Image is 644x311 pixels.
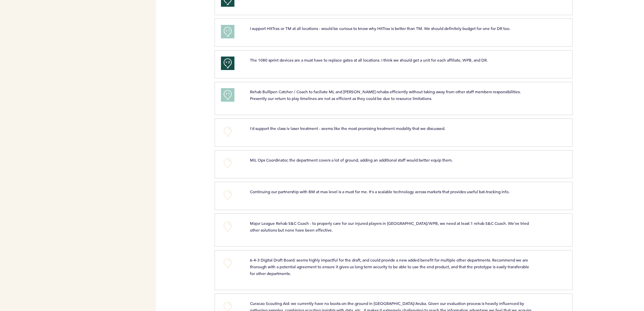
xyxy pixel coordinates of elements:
[250,220,530,233] span: Major League Rehab S&C Coach - to properly care for our injured players in [GEOGRAPHIC_DATA]/WPB,...
[225,59,230,66] span: +2
[221,25,234,38] button: +1
[250,257,530,276] span: 6-4-3 Digital Draft Board: seems highly impactful for the draft, and could provide a new added be...
[250,89,523,101] span: Rehab Bulllpen Catcher / Coach to faciliate ML and [PERSON_NAME] rehabs efficiently without takin...
[250,157,453,163] span: MiL Ops Coordinator, the department covers a lot of ground, adding an additional staff would bett...
[250,26,510,31] span: I support HitTrax or TM at all locations - would be curious to know why HitTrax is better than TM...
[250,189,510,194] span: Continuing our partnership with BM at max level is a must for me. It's a scalable technology acro...
[250,126,445,131] span: I'd support the class iv laser treatment - seems like the most promising treatment modality that ...
[221,88,234,102] button: +1
[250,57,488,63] span: The 1080 sprint devices are a must have to replace gates at all locations. I think we should get ...
[225,91,230,97] span: +1
[225,27,230,34] span: +1
[221,57,234,70] button: +2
